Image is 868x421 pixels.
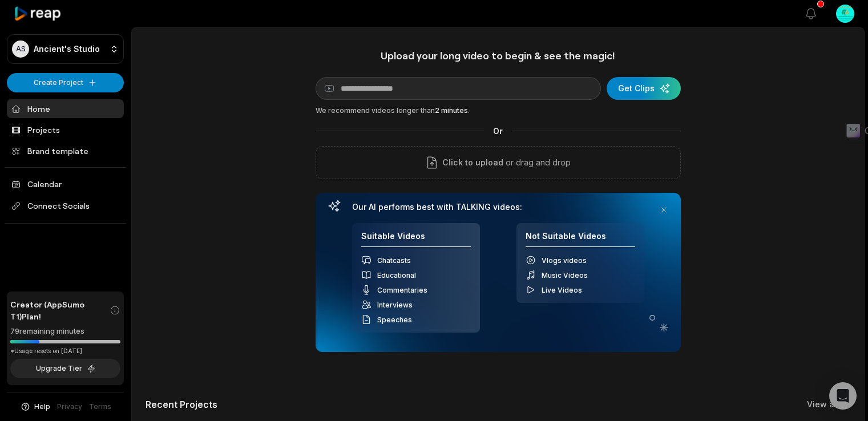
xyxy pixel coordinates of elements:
span: Connect Socials [7,196,124,216]
span: Live Videos [542,286,582,294]
p: or drag and drop [503,156,571,169]
span: Speeches [377,315,412,324]
a: Projects [7,120,124,139]
a: View all [807,399,839,410]
button: Help [20,402,50,412]
div: 79 remaining minutes [10,326,120,337]
span: Click to upload [442,156,503,169]
h2: Recent Projects [146,399,217,410]
div: *Usage resets on [DATE] [10,347,120,355]
span: Commentaries [377,286,427,294]
span: Interviews [377,301,413,309]
h3: Our AI performs best with TALKING videos: [352,202,644,212]
button: Upgrade Tier [10,359,120,378]
a: Calendar [7,175,124,193]
span: Educational [377,271,416,280]
div: Open Intercom Messenger [829,382,857,410]
a: Privacy [57,402,82,412]
h4: Suitable Videos [361,231,471,248]
div: We recommend videos longer than . [316,106,681,116]
a: Brand template [7,141,124,160]
a: Terms [89,402,111,412]
div: AS [12,41,29,58]
span: Or [484,125,512,137]
a: Home [7,99,124,118]
span: 2 minutes [435,106,468,115]
span: Vlogs videos [542,256,587,265]
button: Create Project [7,73,124,92]
span: Help [34,402,50,412]
span: Chatcasts [377,256,411,265]
span: Creator (AppSumo T1) Plan! [10,298,110,322]
p: Ancient's Studio [34,44,100,54]
button: Get Clips [607,77,681,100]
h4: Not Suitable Videos [526,231,635,248]
h1: Upload your long video to begin & see the magic! [316,49,681,62]
span: Music Videos [542,271,588,280]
